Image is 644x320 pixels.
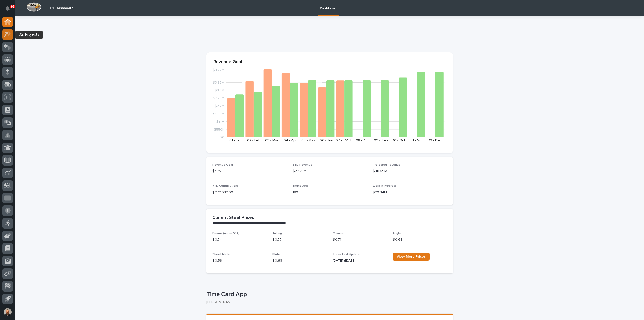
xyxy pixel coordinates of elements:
span: Sheet Metal [212,253,230,256]
tspan: $3.85M [213,81,224,84]
text: 05 - May [301,139,315,142]
span: Employees [293,184,309,187]
p: [DATE] ([DATE]) [333,258,387,263]
tspan: $550K [214,128,224,131]
text: 07 - [DATE] [336,139,353,142]
tspan: $1.65M [213,112,224,116]
p: $27.29M [293,169,367,174]
tspan: $0 [220,136,224,139]
span: YTD Revenue [293,163,312,166]
span: Channel [333,232,344,235]
tspan: $3.3M [215,89,224,92]
p: $ 0.77 [272,237,327,242]
span: Plate [272,253,280,256]
tspan: $2.75M [213,96,224,100]
text: 03 - Mar [265,139,278,142]
p: $20.34M [373,190,447,195]
p: $ 0.59 [212,258,266,263]
p: $ 0.74 [212,237,266,242]
img: Workspace Logo [26,2,41,12]
p: $47M [212,169,287,174]
p: $ 0.69 [393,237,447,242]
span: Beams (under 55#) [212,232,239,235]
text: 09 - Sep [374,139,388,142]
button: Notifications [2,3,13,14]
span: Work in Progress [373,184,397,187]
h2: 01. Dashboard [50,6,73,10]
span: Tubing [272,232,282,235]
text: 11 - Nov [411,139,423,142]
text: 10 - Oct [393,139,405,142]
text: 04 - Apr [284,139,297,142]
span: Prices Last Updated [333,253,361,256]
button: users-avatar [2,307,13,317]
p: Revenue Goals [213,59,446,65]
p: 92 [11,5,14,8]
p: [PERSON_NAME] [206,300,449,304]
text: 01 - Jan [229,139,242,142]
a: View More Prices [393,253,430,261]
div: Notifications92 [6,6,13,14]
span: YTD Contributions [212,184,239,187]
p: Time Card App [206,291,451,298]
tspan: $4.77M [213,68,224,72]
tspan: $1.1M [216,120,224,123]
p: 180 [293,190,367,195]
p: $ 0.68 [272,258,327,263]
text: 02 - Feb [247,139,260,142]
text: 06 - Jun [320,139,333,142]
h2: Current Steel Prices [212,215,254,221]
text: 12 - Dec [429,139,442,142]
text: 08 - Aug [356,139,370,142]
p: $48.69M [373,169,447,174]
span: Angle [393,232,401,235]
p: $ 0.71 [333,237,387,242]
p: $ 272,932.00 [212,190,287,195]
span: Projected Revenue [373,163,401,166]
span: Revenue Goal [212,163,233,166]
tspan: $2.2M [215,104,224,108]
span: View More Prices [397,255,426,258]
